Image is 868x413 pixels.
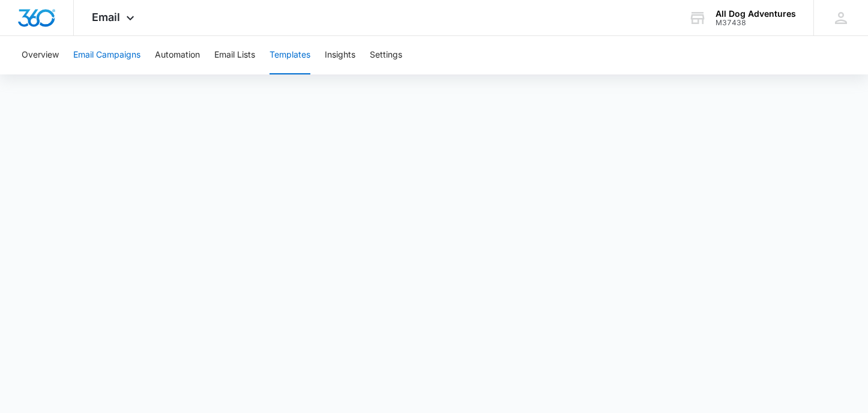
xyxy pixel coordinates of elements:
button: Email Lists [214,36,255,74]
button: Insights [325,36,355,74]
button: Templates [270,36,310,74]
button: Overview [22,36,59,74]
div: account name [716,9,796,19]
button: Settings [370,36,402,74]
button: Email Campaigns [73,36,140,74]
button: Automation [155,36,200,74]
span: Email [92,11,120,23]
div: account id [716,19,796,27]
